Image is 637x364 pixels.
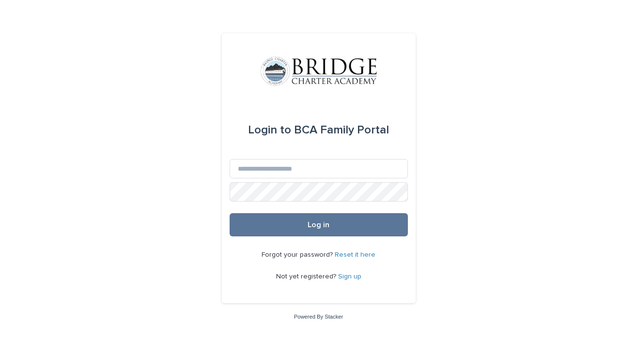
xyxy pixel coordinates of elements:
span: Not yet registered? [276,273,338,280]
a: Reset it here [335,251,375,258]
span: Forgot your password? [262,251,335,258]
span: Login to [248,124,291,136]
img: V1C1m3IdTEidaUdm9Hs0 [261,57,377,86]
button: Log in [230,213,408,236]
a: Powered By Stacker [294,314,343,320]
a: Sign up [338,273,361,280]
div: BCA Family Portal [248,116,389,144]
span: Log in [308,221,329,229]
